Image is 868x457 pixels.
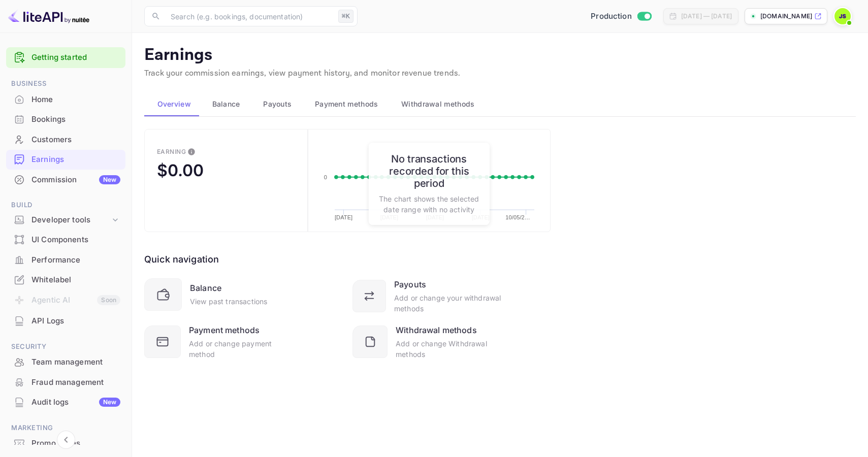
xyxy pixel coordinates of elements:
[6,393,125,411] a: Audit logsNew
[157,160,204,180] div: $0.00
[189,324,260,336] div: Payment methods
[99,175,120,184] div: New
[472,214,490,220] text: [DATE]
[157,148,186,155] div: Earning
[31,154,120,166] div: Earnings
[157,98,191,110] span: Overview
[506,214,531,220] text: 10/05/2…
[31,254,120,266] div: Performance
[681,12,732,21] div: [DATE] — [DATE]
[6,90,125,109] a: Home
[263,98,292,110] span: Payouts
[6,352,125,372] div: Team management
[212,98,240,110] span: Balance
[6,311,125,331] div: API Logs
[6,211,125,229] div: Developer tools
[144,68,856,80] p: Track your commission earnings, view payment history, and monitor revenue trends.
[6,200,125,211] span: Build
[6,130,125,149] a: Customers
[31,274,120,286] div: Whitelabel
[6,393,125,412] div: Audit logsNew
[338,10,353,23] div: ⌘K
[396,324,477,336] div: Withdrawal methods
[31,438,120,449] div: Promo codes
[31,52,120,63] a: Getting started
[144,129,308,232] button: EarningThis is the amount of confirmed commission that will be paid to you on the next scheduled ...
[6,150,125,170] div: Earnings
[6,341,125,352] span: Security
[31,377,120,388] div: Fraud management
[591,11,632,22] span: Production
[334,214,352,220] text: [DATE]
[31,174,120,186] div: Commission
[587,11,655,22] div: Switch to Sandbox mode
[6,78,125,89] span: Business
[760,12,812,21] p: [DOMAIN_NAME]
[394,278,426,290] div: Payouts
[6,230,125,250] div: UI Components
[6,47,125,68] div: Getting started
[394,292,502,314] div: Add or change your withdrawal methods
[190,282,221,294] div: Balance
[6,170,125,189] a: CommissionNew
[6,373,125,393] div: Fraud management
[6,434,125,453] div: Promo codes
[31,397,120,408] div: Audit logs
[31,214,110,226] div: Developer tools
[6,270,125,290] div: Whitelabel
[396,338,502,360] div: Add or change Withdrawal methods
[6,110,125,128] a: Bookings
[6,311,125,330] a: API Logs
[31,134,120,146] div: Customers
[379,193,479,215] p: The chart shows the selected date range with no activity
[31,315,120,327] div: API Logs
[401,98,474,110] span: Withdrawal methods
[189,338,294,360] div: Add or change payment method
[315,98,378,110] span: Payment methods
[6,373,125,391] a: Fraud management
[6,434,125,452] a: Promo codes
[324,174,327,180] text: 0
[6,250,125,269] a: Performance
[31,356,120,368] div: Team management
[6,352,125,371] a: Team management
[57,431,75,449] button: Collapse navigation
[190,296,267,307] div: View past transactions
[6,270,125,289] a: Whitelabel
[8,8,89,24] img: LiteAPI logo
[834,8,851,24] img: John Sutton
[144,45,856,66] p: Earnings
[6,170,125,190] div: CommissionNew
[6,90,125,110] div: Home
[6,422,125,434] span: Marketing
[6,250,125,270] div: Performance
[31,94,120,106] div: Home
[31,234,120,246] div: UI Components
[379,153,479,189] h6: No transactions recorded for this period
[99,398,120,407] div: New
[183,144,200,160] button: This is the amount of confirmed commission that will be paid to you on the next scheduled deposit
[6,150,125,169] a: Earnings
[31,114,120,125] div: Bookings
[6,230,125,249] a: UI Components
[6,110,125,129] div: Bookings
[165,6,334,26] input: Search (e.g. bookings, documentation)
[6,130,125,150] div: Customers
[144,252,219,266] div: Quick navigation
[144,92,856,116] div: scrollable auto tabs example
